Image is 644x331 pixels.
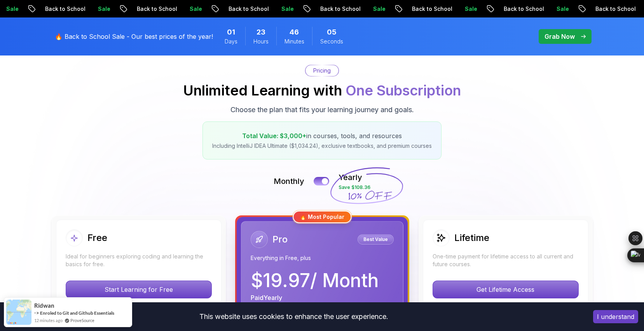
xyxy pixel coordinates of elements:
[359,236,393,243] p: Best Value
[40,310,114,316] a: Enroled to Git and Github Essentials
[290,27,299,38] span: 46 Minutes
[66,281,211,298] p: Start Learning for Free
[227,27,235,38] span: 1 Days
[38,5,91,13] p: Back to School
[130,5,183,13] p: Back to School
[251,254,394,262] p: Everything in Free, plus
[87,232,107,244] h2: Free
[497,5,550,13] p: Back to School
[212,142,432,150] p: Including IntelliJ IDEA Ultimate ($1,034.24), exclusive textbooks, and premium courses
[183,83,461,98] h2: Unlimited Learning with
[6,300,31,325] img: provesource social proof notification image
[222,5,275,13] p: Back to School
[251,293,282,302] p: Paid Yearly
[66,286,212,293] a: Start Learning for Free
[225,38,237,45] span: Days
[458,5,483,13] p: Sale
[346,82,461,99] span: One Subscription
[242,132,306,140] span: Total Value: $3,000+
[589,5,642,13] p: Back to School
[251,271,379,290] p: $ 19.97 / Month
[91,5,116,13] p: Sale
[433,286,579,293] a: Get Lifetime Access
[275,5,300,13] p: Sale
[284,38,304,45] span: Minutes
[55,32,213,41] p: 🔥 Back to School Sale - Our best prices of the year!
[183,5,208,13] p: Sale
[593,310,638,323] button: Accept cookies
[545,32,575,41] p: Grab Now
[257,27,265,38] span: 23 Hours
[212,131,432,140] p: in courses, tools, and resources
[66,281,212,298] button: Start Learning for Free
[433,281,578,298] p: Get Lifetime Access
[454,232,489,244] h2: Lifetime
[320,38,343,45] span: Seconds
[433,253,579,268] p: One-time payment for lifetime access to all current and future courses.
[34,317,63,324] span: 12 minutes ago
[6,308,581,325] div: This website uses cookies to enhance the user experience.
[274,176,304,187] p: Monthly
[34,302,54,309] span: ridwan
[313,67,331,75] p: Pricing
[66,253,212,268] p: Ideal for beginners exploring coding and learning the basics for free.
[253,38,269,45] span: Hours
[34,310,39,316] span: ->
[230,104,414,115] p: Choose the plan that fits your learning journey and goals.
[272,233,288,246] h2: Pro
[327,27,337,38] span: 5 Seconds
[405,5,458,13] p: Back to School
[70,317,94,324] a: ProveSource
[367,5,391,13] p: Sale
[314,5,367,13] p: Back to School
[433,281,579,298] button: Get Lifetime Access
[550,5,575,13] p: Sale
